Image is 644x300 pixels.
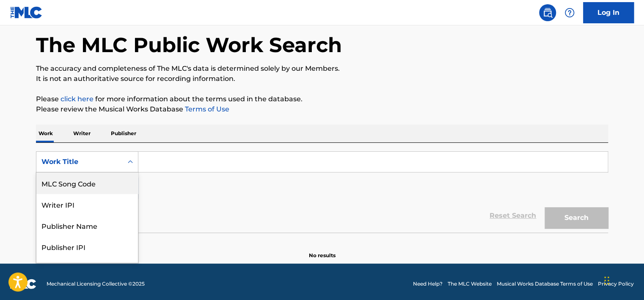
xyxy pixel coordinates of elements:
[36,257,138,278] div: MLC Publisher Number
[539,4,556,21] a: Public Search
[36,172,138,194] div: MLC Song Code
[36,94,608,104] p: Please for more information about the terms used in the database.
[10,6,43,19] img: MLC Logo
[108,125,139,142] p: Publisher
[36,64,608,74] p: The accuracy and completeness of The MLC's data is determined solely by our Members.
[36,125,55,142] p: Work
[598,280,634,288] a: Privacy Policy
[41,157,118,167] div: Work Title
[497,280,593,288] a: Musical Works Database Terms of Use
[309,242,336,259] p: No results
[413,280,443,288] a: Need Help?
[604,268,609,293] div: Drag
[36,236,138,257] div: Publisher IPI
[47,280,145,288] span: Mechanical Licensing Collective © 2025
[602,259,644,300] iframe: Chat Widget
[36,32,342,58] h1: The MLC Public Work Search
[36,194,138,215] div: Writer IPI
[36,151,608,233] form: Search Form
[71,125,93,142] p: Writer
[183,105,229,113] a: Terms of Use
[542,8,553,18] img: search
[448,280,492,288] a: The MLC Website
[36,74,608,84] p: It is not an authoritative source for recording information.
[561,4,578,21] div: Help
[36,104,608,114] p: Please review the Musical Works Database
[564,8,575,18] img: help
[36,215,138,236] div: Publisher Name
[61,95,94,103] a: click here
[583,2,634,23] a: Log In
